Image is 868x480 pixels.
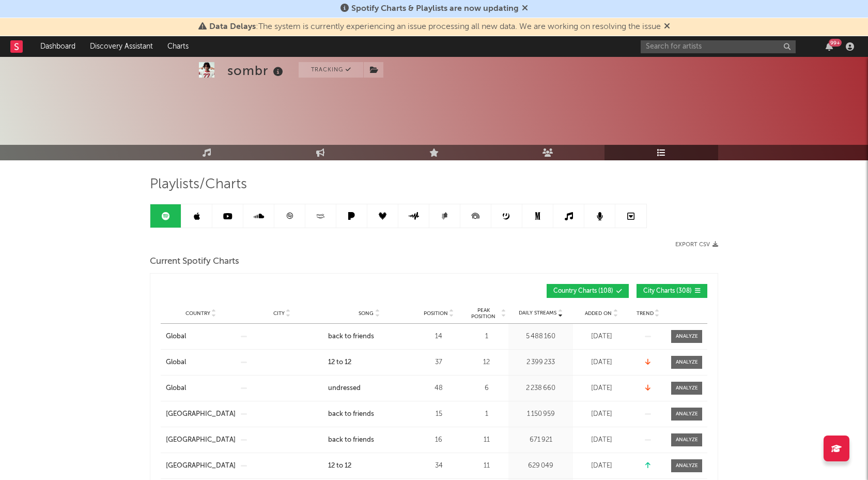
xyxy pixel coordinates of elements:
div: 14 [415,332,462,342]
a: Discovery Assistant [83,36,160,57]
span: Song [359,310,374,317]
div: undressed [328,383,361,394]
div: 15 [415,409,462,419]
a: Global [166,383,236,394]
div: back to friends [328,332,374,342]
div: 6 [467,383,506,394]
div: 99 + [829,39,842,47]
button: 99+ [826,42,833,51]
div: 16 [415,435,462,445]
div: [DATE] [576,357,627,368]
a: back to friends [328,435,410,445]
div: 12 to 12 [328,461,351,471]
span: City [273,310,285,317]
span: Position [424,310,448,317]
div: Global [166,383,186,394]
a: [GEOGRAPHIC_DATA] [166,409,236,419]
span: Dismiss [522,5,528,13]
div: 1 150 959 [511,409,570,419]
div: [DATE] [576,383,627,394]
div: 37 [415,357,462,368]
span: City Charts ( 308 ) [643,288,692,294]
div: 2 238 660 [511,383,570,394]
div: [DATE] [576,409,627,419]
div: 629 049 [511,461,570,471]
span: Daily Streams [519,309,556,317]
a: undressed [328,383,410,394]
div: 11 [467,435,506,445]
div: 2 399 233 [511,357,570,368]
span: Country Charts ( 108 ) [553,288,613,294]
div: 12 [467,357,506,368]
a: Global [166,332,236,342]
div: back to friends [328,409,374,419]
span: Peak Position [467,307,500,320]
button: Country Charts(108) [547,284,629,298]
div: 671 921 [511,435,570,445]
div: [DATE] [576,435,627,445]
input: Search for artists [641,40,796,53]
span: Dismiss [664,23,670,31]
span: Trend [637,310,654,317]
div: back to friends [328,435,374,445]
span: Data Delays [209,23,256,31]
div: 11 [467,461,506,471]
div: Global [166,332,186,342]
a: Charts [160,36,196,57]
div: 48 [415,383,462,394]
a: 12 to 12 [328,357,410,368]
a: 12 to 12 [328,461,410,471]
a: back to friends [328,332,410,342]
a: [GEOGRAPHIC_DATA] [166,435,236,445]
div: sombr [227,62,286,79]
div: [DATE] [576,332,627,342]
a: Global [166,357,236,368]
span: Country [185,310,210,317]
span: : The system is currently experiencing an issue processing all new data. We are working on resolv... [209,23,661,31]
div: 1 [467,409,506,419]
button: Export CSV [675,242,718,248]
div: Global [166,357,186,368]
span: Spotify Charts & Playlists are now updating [351,5,519,13]
button: Tracking [299,62,363,78]
div: 34 [415,461,462,471]
a: [GEOGRAPHIC_DATA] [166,461,236,471]
a: Dashboard [33,36,83,57]
span: Current Spotify Charts [150,256,239,268]
span: Playlists/Charts [150,178,247,191]
span: Added On [585,310,612,317]
div: 5 488 160 [511,332,570,342]
a: back to friends [328,409,410,419]
div: 12 to 12 [328,357,351,368]
button: City Charts(308) [637,284,707,298]
div: 1 [467,332,506,342]
div: [DATE] [576,461,627,471]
